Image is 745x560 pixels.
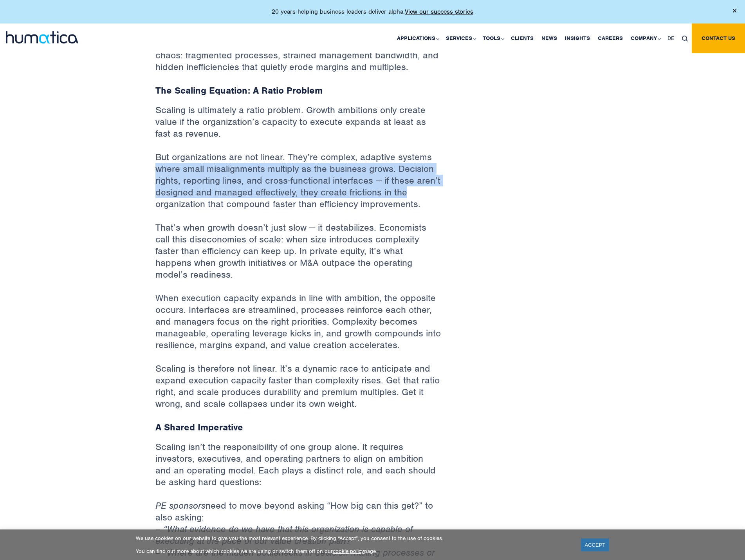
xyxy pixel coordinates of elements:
a: Applications [393,23,442,53]
input: Last name* [131,2,259,17]
p: You can find out more about which cookies we are using or switch them off on our page. [136,548,571,555]
p: We use cookies on our website to give you the most relevant experience. By clicking “Accept”, you... [136,535,571,542]
p: That’s when growth doesn’t just slow — it destabilizes. Economists call this diseconomies of scal... [155,222,441,292]
a: Data Protection Policy [61,51,115,58]
a: News [538,23,561,53]
p: When execution capacity expands in line with ambition, the opposite occurs. Interfaces are stream... [155,292,441,363]
a: cookie policy [333,548,364,555]
p: 20 years helping business leaders deliver alpha. [272,8,473,16]
a: ACCEPT [581,538,610,551]
h3: The Scaling Equation: A Ratio Problem [155,85,441,96]
input: I agree to Humatica'sData Protection Policyand that Humatica may use my data to contact e via ema... [2,52,7,57]
a: Contact us [692,23,745,53]
p: Scaling is ultimately a ratio problem. Growth ambitions only create value if the organization’s c... [155,104,441,151]
img: search_icon [682,36,688,42]
a: Tools [479,23,507,53]
h3: A Shared Imperative [155,421,441,433]
img: logo [6,31,78,43]
a: Company [627,23,664,53]
input: Email* [131,26,259,42]
em: PE sponsors [155,500,206,511]
a: Services [442,23,479,53]
a: Insights [561,23,594,53]
p: But organizations are not linear. They’re complex, adaptive systems where small misalignments mul... [155,151,441,222]
a: DE [664,23,678,53]
a: Careers [594,23,627,53]
p: Scaling is therefore not linear. It’s a dynamic race to anticipate and expand execution capacity ... [155,363,441,421]
p: Operating leverage enables revenues to grow faster than costs, with systems and people working in... [155,26,441,85]
a: Clients [507,23,538,53]
p: I agree to Humatica's and that Humatica may use my data to contact e via email. [10,51,242,65]
p: Scaling isn’t the responsibility of one group alone. It requires investors, executives, and opera... [155,441,441,500]
a: View our success stories [405,8,473,16]
span: DE [667,35,674,42]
